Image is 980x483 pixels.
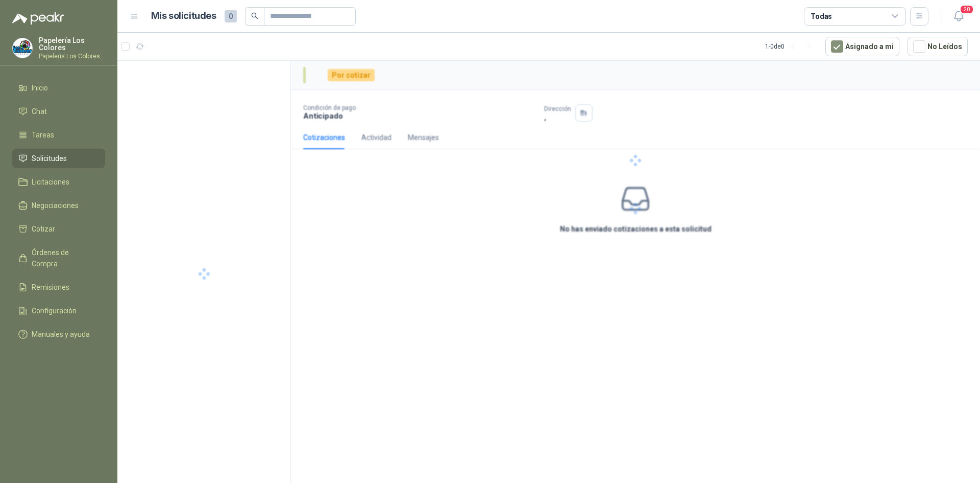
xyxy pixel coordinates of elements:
[12,125,105,145] a: Tareas
[12,196,105,215] a: Negociaciones
[12,12,64,25] img: Logo peakr
[949,7,968,26] button: 20
[765,38,817,55] div: 1 - 0 de 0
[12,149,105,168] a: Solicitudes
[12,278,105,297] a: Remisiones
[225,10,237,22] span: 0
[32,282,69,293] span: Remisiones
[251,12,258,19] span: search
[32,329,90,340] span: Manuales y ayuda
[12,301,105,320] a: Configuración
[12,243,105,273] a: Órdenes de Compra
[32,200,79,211] span: Negociaciones
[825,37,899,56] button: Asignado a mi
[13,38,32,58] img: Company Logo
[32,129,54,141] span: Tareas
[12,219,105,239] a: Cotizar
[12,102,105,121] a: Chat
[960,5,974,14] span: 20
[32,106,47,117] span: Chat
[32,247,95,269] span: Órdenes de Compra
[151,9,216,24] h1: Mis solicitudes
[12,78,105,98] a: Inicio
[32,305,77,316] span: Configuración
[32,82,48,94] span: Inicio
[12,172,105,192] a: Licitaciones
[908,37,968,56] button: No Leídos
[811,11,832,22] div: Todas
[39,53,105,59] p: Papeleria Los Colores
[32,223,55,235] span: Cotizar
[39,37,105,51] p: Papelería Los Colores
[32,153,67,164] span: Solicitudes
[12,325,105,344] a: Manuales y ayuda
[32,176,69,188] span: Licitaciones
